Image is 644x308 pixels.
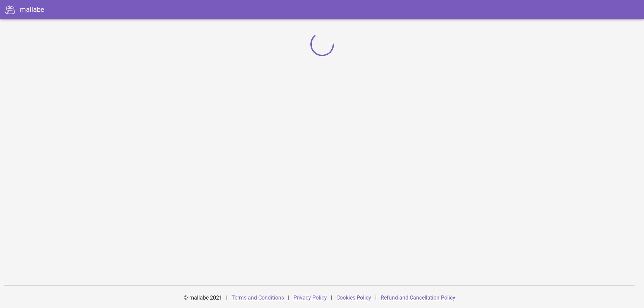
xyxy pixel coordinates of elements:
[20,4,44,15] div: mallabe
[336,294,371,301] a: Cookies Policy
[293,294,327,301] a: Privacy Policy
[331,290,332,306] div: |
[375,290,377,306] div: |
[381,294,455,301] a: Refund and Cancellation Policy
[288,290,289,306] div: |
[180,290,226,306] div: © mallabe 2021
[226,290,228,306] div: |
[232,294,284,301] a: Terms and Conditions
